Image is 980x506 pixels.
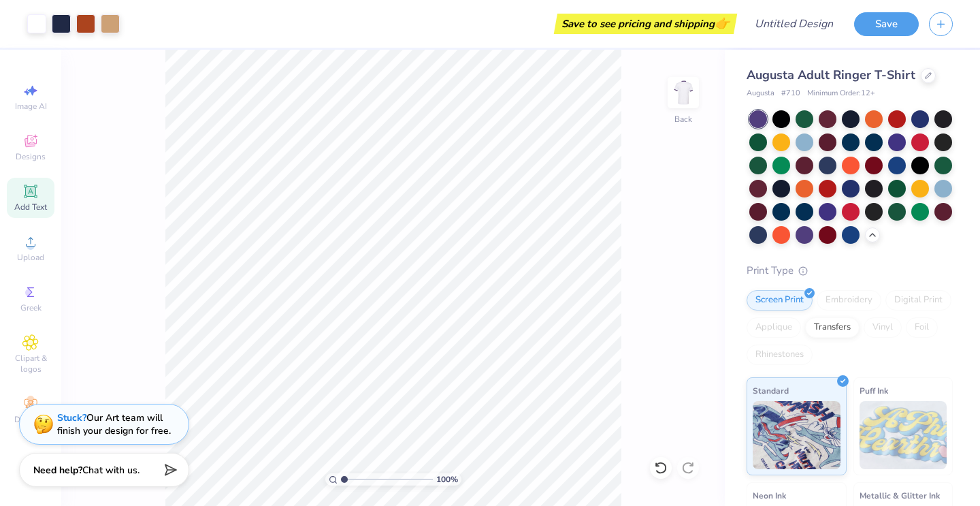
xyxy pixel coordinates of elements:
div: Screen Print [747,290,813,311]
div: Vinyl [864,317,902,338]
span: Augusta [747,88,774,99]
span: Image AI [15,101,47,112]
span: Augusta Adult Ringer T-Shirt [747,67,915,83]
div: Rhinestones [747,345,813,365]
input: Untitled Design [744,10,844,37]
span: Add Text [14,202,47,212]
div: Applique [747,317,801,338]
span: Neon Ink [753,488,786,503]
span: Minimum Order: 12 + [807,88,875,99]
span: Puff Ink [860,383,888,398]
div: Save to see pricing and shipping [557,14,734,34]
img: Puff Ink [860,401,947,469]
span: Chat with us. [82,464,140,477]
span: Upload [17,252,44,263]
div: Our Art team will finish your design for free. [57,411,171,437]
div: Digital Print [885,290,951,311]
div: Back [674,113,692,125]
strong: Stuck? [57,411,86,424]
strong: Need help? [33,464,82,477]
span: Clipart & logos [7,353,54,375]
div: Embroidery [817,290,881,311]
div: Foil [906,317,938,338]
span: Designs [16,151,46,162]
span: 👉 [715,15,730,31]
div: Transfers [805,317,860,338]
span: Greek [20,302,42,313]
img: Standard [753,401,840,469]
img: Back [670,79,697,106]
span: Standard [753,383,789,398]
span: Metallic & Glitter Ink [860,488,940,503]
span: Decorate [14,414,47,425]
button: Save [854,12,919,36]
span: 100 % [436,473,458,486]
div: Print Type [747,263,953,279]
span: # 710 [781,88,800,99]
